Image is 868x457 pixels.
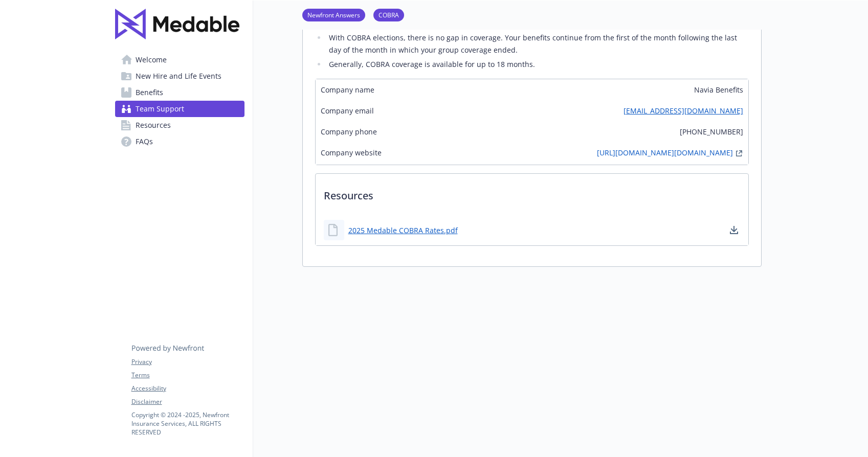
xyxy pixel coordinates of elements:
p: Resources [316,174,748,212]
span: Benefits [136,84,163,101]
a: Welcome [115,52,244,68]
a: [EMAIL_ADDRESS][DOMAIN_NAME] [624,105,743,116]
a: FAQs [115,133,244,150]
span: Navia Benefits [694,84,743,95]
span: Welcome [136,52,167,68]
li: Generally, COBRA coverage is available for up to 18 months. [326,58,749,71]
p: Copyright © 2024 - 2025 , Newfront Insurance Services, ALL RIGHTS RESERVED [131,410,244,437]
a: Newfront Answers [302,10,365,19]
span: Company name [321,84,374,95]
a: Privacy [131,357,244,367]
a: COBRA [373,10,404,19]
span: [PHONE_NUMBER] [680,126,743,137]
a: Accessibility [131,384,244,393]
a: download document [728,224,740,236]
a: New Hire and Life Events [115,68,244,84]
span: Company phone [321,126,377,137]
span: Company email [321,105,374,116]
span: New Hire and Life Events [136,68,221,84]
a: Resources [115,117,244,133]
a: Team Support [115,101,244,117]
span: Team Support [136,101,184,117]
span: Company website [321,147,382,159]
a: [URL][DOMAIN_NAME][DOMAIN_NAME] [597,147,733,159]
span: Resources [136,117,171,133]
li: With COBRA elections, there is no gap in coverage. Your benefits continue from the first of the m... [326,32,749,56]
a: 2025 Medable COBRA Rates.pdf [348,225,458,236]
a: Terms [131,371,244,380]
span: FAQs [136,133,153,150]
a: Benefits [115,84,244,101]
a: Disclaimer [131,397,244,406]
a: external [733,147,745,159]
